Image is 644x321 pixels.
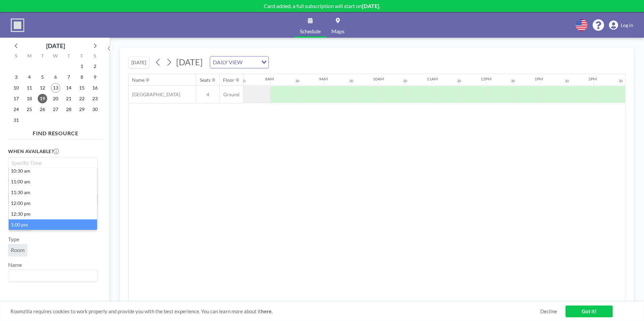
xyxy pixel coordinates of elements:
div: 11AM [427,76,438,81]
span: Tuesday, August 19, 2025 [38,94,47,103]
li: 11:00 am [9,176,97,187]
div: 12PM [481,76,491,81]
span: Friday, August 8, 2025 [77,72,87,82]
div: W [49,52,62,61]
span: Tuesday, August 26, 2025 [38,105,47,114]
span: Saturday, August 30, 2025 [90,105,100,114]
span: Monday, August 18, 2025 [25,94,34,103]
span: Monday, August 25, 2025 [25,105,34,114]
div: S [88,52,101,61]
h4: FIND RESOURCE [8,127,103,137]
span: Maps [331,29,345,34]
div: 8AM [265,76,274,81]
h3: Specify resource [8,177,98,183]
span: Schedule [300,29,321,34]
span: DAILY VIEW [212,58,244,67]
span: Monday, August 11, 2025 [25,83,34,93]
span: Saturday, August 2, 2025 [90,62,100,71]
li: 10:30 am [9,166,97,176]
div: 30 [241,79,246,83]
div: 2PM [588,76,597,81]
span: Log in [621,22,633,28]
span: Room [11,247,25,253]
div: Search for option [8,270,97,281]
span: Thursday, August 28, 2025 [64,105,73,114]
span: Friday, August 29, 2025 [77,105,87,114]
img: organization-logo [11,19,24,32]
span: Friday, August 15, 2025 [77,83,87,93]
div: Floor [223,77,234,83]
span: Roomzilla requires cookies to work properly and provide you with the best experience. You can lea... [10,308,540,315]
div: 30 [349,79,353,83]
div: 30 [565,79,569,83]
div: F [75,52,88,61]
span: Monday, August 4, 2025 [25,72,34,82]
li: 11:30 am [9,187,97,198]
span: Thursday, August 21, 2025 [64,94,73,103]
div: 30 [295,79,299,83]
span: Tuesday, August 12, 2025 [38,83,47,93]
input: Search for option [245,58,257,67]
span: Saturday, August 16, 2025 [90,83,100,93]
span: Sunday, August 31, 2025 [11,115,21,125]
span: Thursday, August 7, 2025 [64,72,73,82]
span: Sunday, August 3, 2025 [11,72,21,82]
div: Search for option [8,157,97,168]
label: Name [8,261,22,268]
span: Thursday, August 14, 2025 [64,83,73,93]
a: Got it! [566,306,613,317]
input: Search for option [9,271,94,280]
a: here. [261,308,272,314]
li: 1:00 pm [9,219,97,230]
div: 10AM [373,76,384,81]
div: T [62,52,75,61]
span: Saturday, August 9, 2025 [90,72,100,82]
li: 12:00 pm [9,198,97,209]
input: Search for option [9,159,94,167]
a: Log in [609,21,633,30]
span: [GEOGRAPHIC_DATA] [129,92,180,98]
span: [DATE] [176,57,203,67]
a: Decline [540,308,557,315]
span: 4 [196,92,219,98]
span: Wednesday, August 20, 2025 [51,94,60,103]
div: Seats [200,77,211,83]
b: [DATE] [362,3,379,9]
div: 30 [619,79,623,83]
div: [DATE] [46,41,65,50]
div: 9AM [319,76,328,81]
span: Wednesday, August 13, 2025 [51,83,60,93]
span: Friday, August 1, 2025 [77,62,87,71]
label: How many people? [8,185,57,192]
a: Schedule [294,12,326,38]
span: Sunday, August 17, 2025 [11,94,21,103]
span: Wednesday, August 6, 2025 [51,72,60,82]
label: Type [8,236,19,243]
button: [DATE] [128,57,150,68]
span: Friday, August 22, 2025 [77,94,87,103]
span: Tuesday, August 5, 2025 [38,72,47,82]
span: Ground [220,92,243,98]
div: T [36,52,49,61]
li: 12:30 pm [9,209,97,219]
span: Saturday, August 23, 2025 [90,94,100,103]
a: Maps [326,12,350,38]
span: Sunday, August 10, 2025 [11,83,21,93]
div: Name [132,77,144,83]
div: M [23,52,36,61]
div: 30 [457,79,461,83]
span: Sunday, August 24, 2025 [11,105,21,114]
div: 30 [511,79,515,83]
div: 30 [403,79,407,83]
div: 1PM [535,76,543,81]
label: Floor [8,210,21,217]
div: Search for option [210,57,268,68]
div: S [10,52,23,61]
span: Wednesday, August 27, 2025 [51,105,60,114]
